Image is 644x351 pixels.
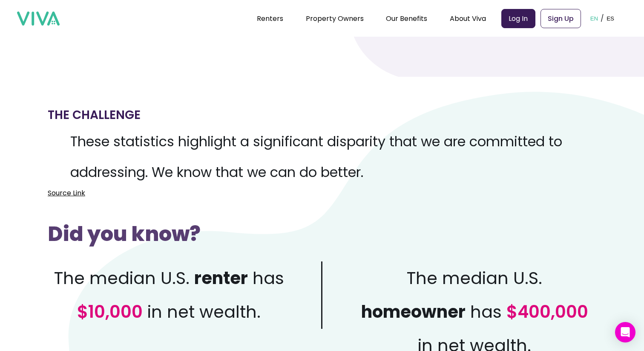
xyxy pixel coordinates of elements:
[48,104,141,126] h2: The Challenge
[77,300,143,324] span: $10,000
[48,261,322,329] p: The median U.S. has in net wealth.
[17,12,60,26] img: viva
[601,12,604,25] p: /
[48,126,596,188] p: These statistics highlight a significant disparity that we are committed to addressing. We know t...
[257,14,283,23] a: Renters
[540,9,581,28] a: Sign Up
[615,322,635,342] div: Open Intercom Messenger
[48,188,85,198] a: Source Link
[588,5,601,32] button: EN
[604,5,617,32] button: ES
[361,300,466,324] strong: homeowner
[450,8,486,29] div: About Viva
[48,214,201,255] h3: Did you know?
[386,8,427,29] div: Our Benefits
[306,14,364,23] a: Property Owners
[194,266,248,290] strong: renter
[506,300,588,324] span: $400,000
[501,9,535,28] a: Log In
